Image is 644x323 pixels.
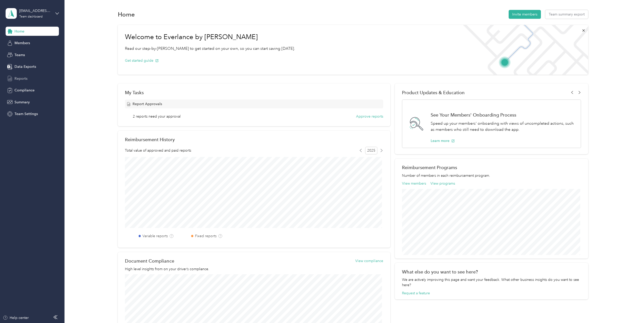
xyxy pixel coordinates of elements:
h1: Home [118,12,135,17]
div: We are actively improving this page and want your feedback. What other business insights do you w... [402,277,581,288]
h1: See Your Members' Onboarding Process [431,112,576,118]
h2: Document Compliance [125,258,174,264]
div: My Tasks [125,90,383,95]
h1: Welcome to Everlance by [PERSON_NAME] [125,33,295,41]
span: Total value of approved and paid reports [125,148,191,153]
button: View members [402,181,426,186]
button: View programs [430,181,455,186]
span: Team Settings [14,111,38,117]
p: Speed up your members' onboarding with views of uncompleted actions, such as members who still ne... [431,120,576,133]
span: 2025 [365,147,377,154]
button: Request a feature [402,290,430,296]
span: Teams [14,52,25,58]
button: Get started guide [125,58,159,63]
p: Number of members in each reimbursement program. [402,173,581,178]
button: View compliance [355,258,383,264]
span: Report Approvals [133,101,162,107]
span: 2 reports need your approval [133,114,181,119]
span: Members [14,40,30,46]
span: Compliance [14,88,35,93]
span: Summary [14,100,30,105]
button: Invite members [509,10,541,19]
button: Approve reports [356,114,383,119]
label: Fixed reports [195,233,217,239]
div: What else do you want to see here? [402,269,581,274]
button: Help center [3,315,29,320]
iframe: Everlance-gr Chat Button Frame [616,295,644,323]
span: Data Exports [14,64,36,69]
button: Team summary export [545,10,588,19]
h2: Reimbursement Programs [402,165,581,170]
h2: Reimbursement History [125,137,175,142]
button: Learn more [431,138,455,143]
label: Variable reports [142,233,168,239]
span: Home [14,29,24,34]
p: High level insights from on your driver’s compliance. [125,266,383,272]
span: Product Updates & Education [402,90,465,95]
img: Welcome to everlance [458,25,588,75]
span: Reports [14,76,27,81]
div: [EMAIL_ADDRESS][DOMAIN_NAME] [19,8,51,13]
div: Team dashboard [19,15,43,18]
p: Read our step-by-[PERSON_NAME] to get started on your own, so you can start saving [DATE]. [125,45,295,52]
